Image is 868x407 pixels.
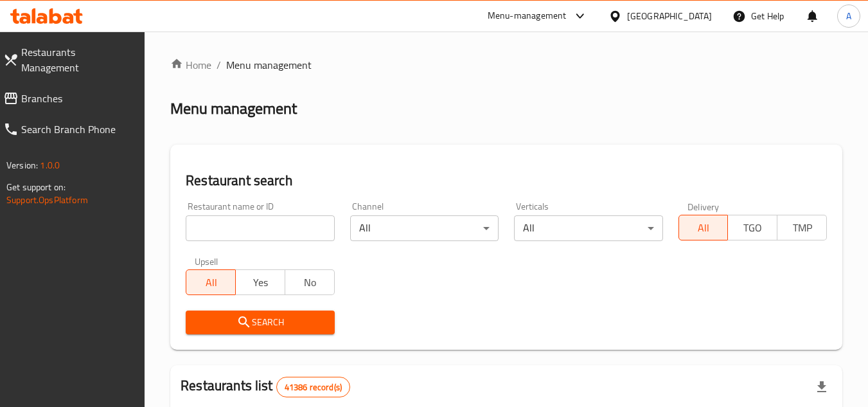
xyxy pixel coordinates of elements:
[196,314,324,330] span: Search
[170,98,297,119] h2: Menu management
[276,377,350,397] div: Total records count
[777,215,827,240] button: TMP
[235,269,285,295] button: Yes
[488,8,567,24] div: Menu-management
[186,311,334,334] button: Search
[350,215,499,241] div: All
[514,215,662,241] div: All
[687,202,720,211] label: Delivery
[170,57,842,73] nav: breadcrumb
[181,376,350,397] h2: Restaurants list
[6,179,66,195] span: Get support on:
[241,273,280,292] span: Yes
[806,372,837,402] div: Export file
[290,273,330,292] span: No
[186,171,827,190] h2: Restaurant search
[21,44,135,75] span: Restaurants Management
[170,57,211,73] a: Home
[21,91,135,106] span: Branches
[6,192,88,208] a: Support.OpsPlatform
[21,122,135,137] span: Search Branch Phone
[186,215,334,241] input: Search for restaurant name or ID..
[195,257,218,266] label: Upsell
[783,219,822,237] span: TMP
[733,219,772,237] span: TGO
[186,269,236,295] button: All
[40,157,60,174] span: 1.0.0
[684,219,723,237] span: All
[6,157,38,174] span: Version:
[285,269,335,295] button: No
[727,215,777,240] button: TGO
[277,381,350,393] span: 41386 record(s)
[226,57,312,73] span: Menu management
[846,9,851,23] span: A
[217,57,221,73] li: /
[627,9,712,23] div: [GEOGRAPHIC_DATA]
[678,215,729,240] button: All
[191,273,231,292] span: All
